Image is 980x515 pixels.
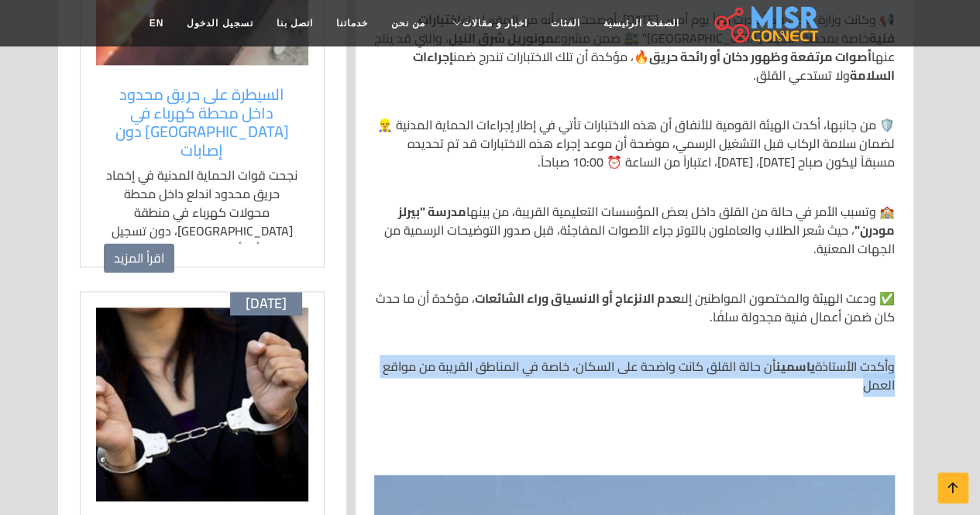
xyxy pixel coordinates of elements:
[265,9,325,38] a: اتصل بنا
[475,287,681,310] strong: عدم الانزعاج أو الانسياق وراء الشائعات
[104,243,174,273] a: اقرأ المزيد
[374,357,895,394] p: وأكدت الأستاذة أن حالة القلق كانت واضحة على السكان، خاصة في المناطق القريبة من مواقع العمل
[374,289,895,326] p: ✅ ودعت الهيئة والمختصون المواطنين إلى ، مؤكدة أن ما حدث كان ضمن أعمال فنية مجدولة سلفًا.
[380,9,437,38] a: من نحن
[413,45,895,87] strong: إجراءات السلامة
[325,9,380,38] a: خدماتنا
[96,307,308,501] img: ضبط فتاة أجنبية بتهمة إدارة شقة لممارسة الرذيلة في المعادي
[649,45,872,68] strong: أصوات مرتفعة وظهور دخان أو رائحة حريق
[539,9,592,38] a: الفئات
[398,200,895,242] strong: مدرسة "بيرلز مودرن"
[374,202,895,258] p: 🏫 وتسبب الأمر في حالة من القلق داخل بعض المؤسسات التعليمية القريبة، من بينها ، حيث شعر الطلاب وال...
[246,295,287,312] span: [DATE]
[592,9,690,38] a: الصفحة الرئيسية
[776,355,815,378] strong: ياسمين
[437,9,539,38] a: اخبار و مقالات
[175,9,264,38] a: تسجيل الدخول
[462,16,528,30] span: اخبار و مقالات
[138,9,176,38] a: EN
[104,85,301,160] a: السيطرة على حريق محدود داخل محطة كهرباء في [GEOGRAPHIC_DATA] دون إصابات
[374,115,895,171] p: 🛡️ من جانبها، أكدت الهيئة القومية للأنفاق أن هذه الاختبارات تأتي في إطار إجراءات الحماية المدنية ...
[104,166,301,259] p: نجحت قوات الحماية المدنية في إخماد حريق محدود اندلع داخل محطة محولات كهرباء في منطقة [GEOGRAPHIC_...
[714,4,818,43] img: main.misr_connect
